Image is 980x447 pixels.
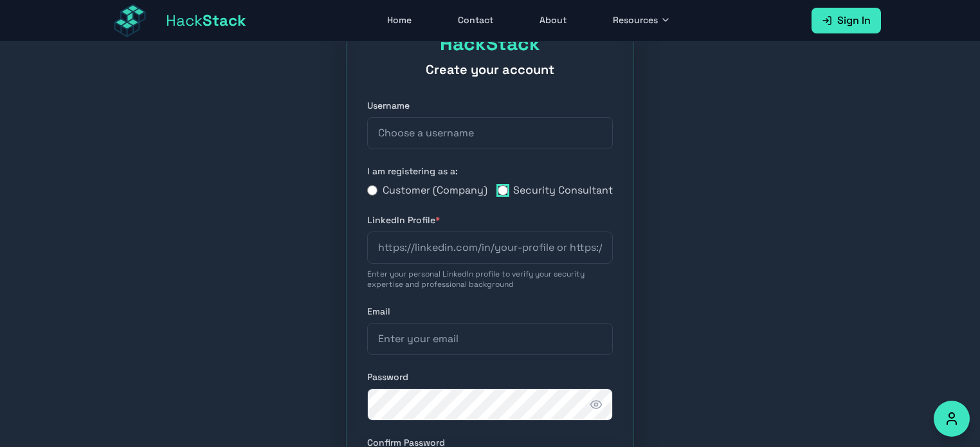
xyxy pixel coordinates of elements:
span: Resources [613,14,658,26]
label: Username [367,99,613,112]
div: Enter your personal LinkedIn profile to verify your security expertise and professional background [367,269,613,289]
label: LinkedIn Profile [367,214,613,226]
label: I am registering as a: [367,165,613,178]
span: Stack [203,10,246,30]
span: Security Consultant [513,183,613,198]
span: Sign In [837,13,871,28]
span: Hack [166,10,246,31]
input: Enter your email [367,323,613,355]
a: Home [379,8,419,33]
input: Customer (Company) [367,185,377,196]
input: Choose a username [367,117,613,149]
h1: HackStack [367,32,613,55]
label: Email [367,305,613,318]
span: Customer (Company) [383,183,487,198]
input: Security Consultant [498,185,508,196]
label: Password [367,370,613,383]
h2: Create your account [367,60,613,78]
input: https://linkedin.com/in/your-profile or https://linkedin.com/company/your-company [367,232,613,264]
a: Contact [450,8,501,33]
button: Resources [605,8,678,33]
a: Sign In [812,8,881,33]
a: About [532,8,574,33]
button: Accessibility Options [934,401,970,437]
